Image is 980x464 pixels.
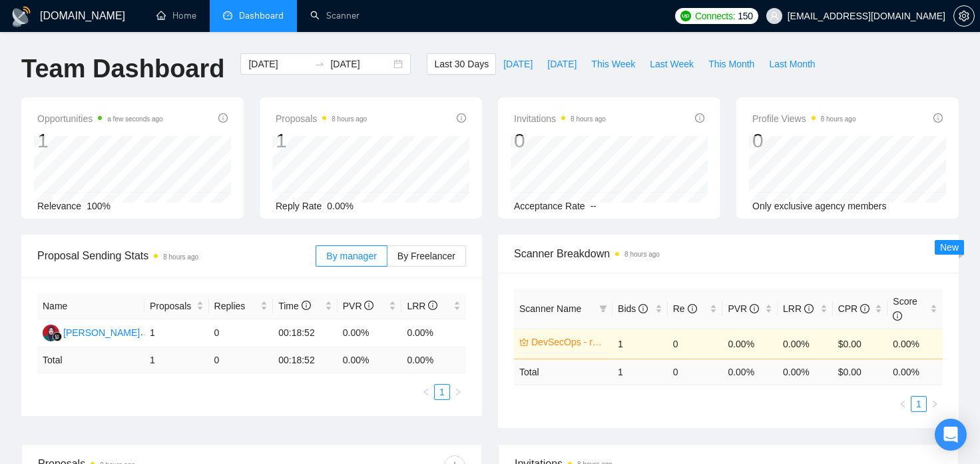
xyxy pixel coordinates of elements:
[514,245,943,262] span: Scanner Breakdown
[278,301,310,311] span: Time
[911,397,926,411] a: 1
[519,303,581,314] span: Scanner Name
[407,301,437,311] span: LRR
[107,115,162,123] time: a few seconds ago
[927,396,943,412] li: Next Page
[597,299,610,319] span: filter
[770,11,779,21] span: user
[650,57,694,71] span: Last Week
[547,57,577,71] span: [DATE]
[860,304,869,313] span: info-circle
[218,113,228,123] span: info-circle
[209,347,274,373] td: 0
[722,329,778,359] td: 0.00%
[940,242,959,253] span: New
[514,201,585,211] span: Acceptance Rate
[214,299,258,313] span: Replies
[701,53,762,75] button: This Month
[434,57,489,71] span: Last 30 Days
[783,303,814,314] span: LRR
[11,6,32,27] img: logo
[21,53,224,85] h1: Team Dashboard
[531,335,605,349] a: DevSecOps - run #1
[330,57,391,71] input: End date
[276,201,322,211] span: Reply Rate
[540,53,584,75] button: [DATE]
[895,396,911,412] li: Previous Page
[838,303,869,314] span: CPR
[156,10,196,21] a: homeHome
[514,111,606,127] span: Invitations
[887,359,943,385] td: 0.00 %
[612,329,668,359] td: 1
[457,113,466,123] span: info-circle
[450,384,466,400] li: Next Page
[223,11,232,20] span: dashboard
[519,337,529,347] span: crown
[209,293,274,319] th: Replies
[821,115,856,123] time: 8 hours ago
[514,359,612,385] td: Total
[893,296,917,321] span: Score
[668,359,723,385] td: 0
[332,115,367,123] time: 8 hours ago
[927,396,943,412] button: right
[496,53,540,75] button: [DATE]
[418,384,434,400] li: Previous Page
[427,53,496,75] button: Last 30 Days
[314,59,325,69] span: swap-right
[887,329,943,359] td: 0.00%
[422,388,430,396] span: left
[276,128,367,153] div: 1
[668,329,723,359] td: 0
[738,9,752,23] span: 150
[722,359,778,385] td: 0.00 %
[752,201,887,211] span: Only exclusive agency members
[343,301,374,311] span: PVR
[144,347,209,373] td: 1
[680,11,691,21] img: upwork-logo.png
[935,419,967,451] div: Open Intercom Messenger
[503,57,533,71] span: [DATE]
[591,201,597,211] span: --
[642,53,701,75] button: Last Week
[584,53,642,75] button: This Week
[273,347,338,373] td: 00:18:52
[364,301,373,310] span: info-circle
[638,304,648,313] span: info-circle
[708,57,754,71] span: This Month
[591,57,635,71] span: This Week
[144,293,209,319] th: Proposals
[769,57,815,71] span: Last Month
[450,384,466,400] button: right
[893,311,902,321] span: info-circle
[895,396,911,412] button: left
[338,319,402,347] td: 0.00%
[933,113,943,123] span: info-circle
[63,325,140,340] div: [PERSON_NAME]
[273,319,338,347] td: 00:18:52
[804,304,814,313] span: info-circle
[953,11,975,21] a: setting
[673,303,697,314] span: Re
[514,128,606,153] div: 0
[53,332,62,341] img: gigradar-bm.png
[326,251,376,261] span: By manager
[338,347,402,373] td: 0.00 %
[87,201,111,211] span: 100%
[314,59,325,69] span: to
[37,201,81,211] span: Relevance
[454,388,462,396] span: right
[899,400,907,408] span: left
[37,347,144,373] td: Total
[43,327,140,337] a: NF[PERSON_NAME]
[762,53,822,75] button: Last Month
[752,128,856,153] div: 0
[397,251,455,261] span: By Freelancer
[163,253,198,261] time: 8 hours ago
[624,251,660,258] time: 8 hours ago
[302,301,311,310] span: info-circle
[37,247,316,264] span: Proposal Sending Stats
[728,303,759,314] span: PVR
[276,111,367,127] span: Proposals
